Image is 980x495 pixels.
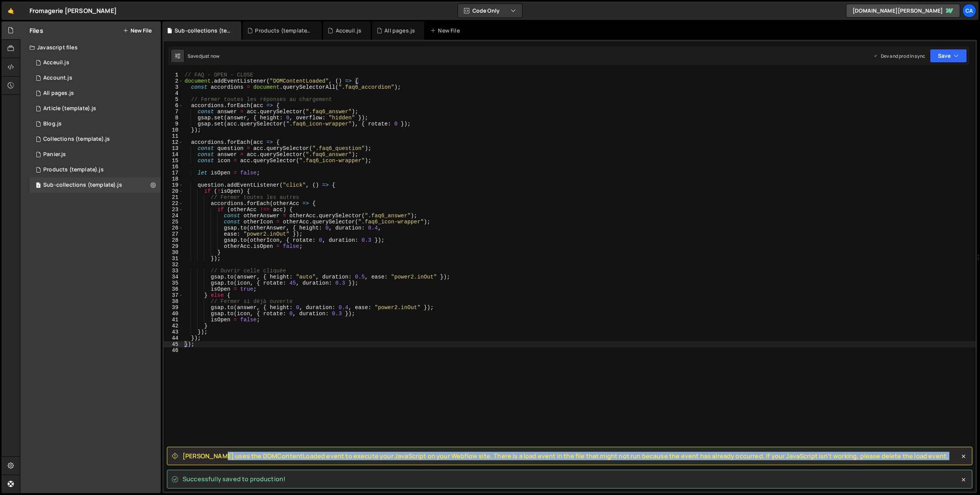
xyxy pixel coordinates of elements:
div: 15942/45240.js [29,177,161,193]
div: 15942/43692.js [29,116,161,132]
div: 32 [164,262,183,268]
div: Panier.js [43,151,66,158]
div: 15942/43215.js [29,132,161,147]
div: 18 [164,176,183,182]
div: 41 [164,317,183,323]
div: 36 [164,286,183,292]
div: 3 [164,84,183,90]
div: Saved [188,53,219,59]
div: Blog.js [43,120,62,127]
div: 27 [164,231,183,237]
div: 33 [164,268,183,274]
div: 44 [164,335,183,341]
div: 7 [164,109,183,115]
div: 20 [164,188,183,194]
div: 15942/43077.js [29,70,161,86]
div: 16 [164,164,183,170]
div: Products (template).js [43,166,104,173]
div: 21 [164,194,183,200]
div: 22 [164,200,183,207]
div: 35 [164,280,183,286]
div: 15942/42597.js [29,86,161,101]
div: 8 [164,115,183,121]
div: 40 [164,311,183,317]
div: 26 [164,225,183,231]
div: 23 [164,207,183,213]
div: 17 [164,170,183,176]
button: New File [123,28,152,34]
div: Sub-collections (template).js [43,182,122,189]
div: 43 [164,329,183,335]
div: Fromagerie [PERSON_NAME] [29,6,117,15]
div: All pages.js [43,90,74,97]
div: Sub-collections (template).js [175,27,232,34]
a: Ca [962,4,976,18]
div: 2 [164,78,183,84]
div: 5 [164,96,183,103]
div: Dev and prod in sync [873,53,925,59]
h2: Files [29,26,43,35]
div: Collections (template).js [43,136,110,143]
div: 15942/42794.js [29,162,161,177]
div: 31 [164,256,183,262]
div: 15942/43698.js [29,101,161,116]
div: Article (template).js [43,105,96,112]
div: Account.js [43,75,72,81]
div: 13 [164,145,183,151]
span: Successfully saved to production! [183,475,286,483]
div: 6 [164,103,183,109]
div: 19 [164,182,183,188]
div: 1 [164,72,183,78]
button: Save [930,49,967,63]
div: 29 [164,243,183,249]
div: just now [201,53,219,59]
div: 14 [164,151,183,158]
div: 45 [164,341,183,347]
div: 46 [164,347,183,353]
div: 39 [164,304,183,311]
div: 10 [164,127,183,133]
a: 🤙 [2,2,20,20]
div: 12 [164,139,183,145]
div: 38 [164,298,183,304]
div: 15 [164,158,183,164]
div: 15942/43053.js [29,147,161,162]
span: 1 [36,183,41,189]
div: 37 [164,292,183,298]
div: 11 [164,133,183,139]
button: Code Only [458,4,522,18]
div: 4 [164,90,183,96]
div: 25 [164,219,183,225]
a: [DOMAIN_NAME][PERSON_NAME] [846,4,960,18]
div: 24 [164,213,183,219]
div: Acceuil.js [336,27,362,34]
div: All pages.js [384,27,415,34]
div: Acceuil.js [43,59,69,66]
div: 9 [164,121,183,127]
div: 28 [164,237,183,243]
span: [PERSON_NAME] uses the DOMContentLoaded event to execute your JavaScript on your Webflow site. Th... [183,452,948,460]
div: Javascript files [20,40,161,55]
div: 30 [164,249,183,256]
div: New File [430,27,462,34]
div: Products (template).js [255,27,312,34]
div: 42 [164,323,183,329]
div: 34 [164,274,183,280]
div: 15942/42598.js [29,55,161,70]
